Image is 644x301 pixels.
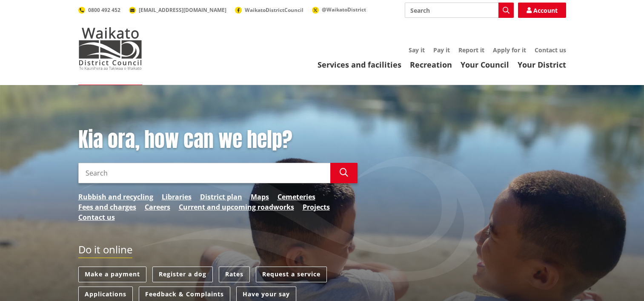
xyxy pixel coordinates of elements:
img: Waikato District Council - Te Kaunihera aa Takiwaa o Waikato [78,27,142,70]
a: Recreation [410,60,452,70]
a: Contact us [78,212,115,222]
span: [EMAIL_ADDRESS][DOMAIN_NAME] [139,6,226,14]
a: Your District [518,60,566,70]
a: Register a dog [152,267,213,282]
a: Fees and charges [78,202,136,212]
a: Maps [251,192,269,202]
a: Current and upcoming roadworks [179,202,294,212]
a: Report it [458,46,484,54]
a: 0800 492 452 [78,6,120,14]
a: Services and facilities [318,60,401,70]
a: Request a service [256,267,327,282]
a: Rates [219,267,250,282]
a: Pay it [433,46,450,54]
a: WaikatoDistrictCouncil [235,6,303,14]
a: Rubbish and recycling [78,192,153,202]
span: @WaikatoDistrict [322,6,366,13]
a: Your Council [461,60,509,70]
a: Apply for it [493,46,526,54]
span: 0800 492 452 [88,6,120,14]
a: Cemeteries [278,192,315,202]
h1: Kia ora, how can we help? [78,128,358,152]
a: Libraries [162,192,192,202]
a: Careers [145,202,170,212]
input: Search input [78,163,330,183]
h2: Do it online [78,244,132,258]
input: Search input [405,3,514,18]
span: WaikatoDistrictCouncil [245,6,303,14]
a: Projects [303,202,330,212]
a: @WaikatoDistrict [312,6,366,13]
a: Make a payment [78,267,146,282]
a: Account [518,3,566,18]
a: District plan [200,192,242,202]
a: Contact us [535,46,566,54]
a: Say it [409,46,425,54]
a: [EMAIL_ADDRESS][DOMAIN_NAME] [129,6,226,14]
